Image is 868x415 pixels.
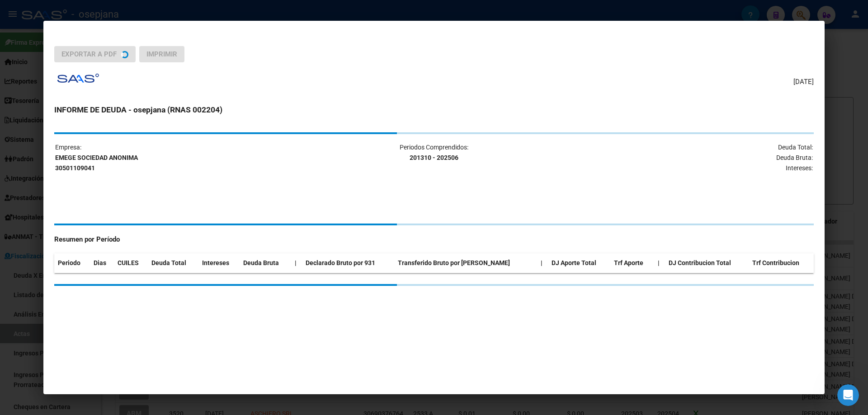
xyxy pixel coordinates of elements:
button: Exportar a PDF [54,46,136,62]
p: Periodos Comprendidos: [308,142,560,163]
th: Periodo [54,253,90,273]
th: Declarado Bruto por 931 [302,253,394,273]
th: Trf Contribucion [749,253,814,273]
iframe: Intercom live chat [837,384,859,406]
th: Intereses [198,253,240,273]
button: Imprimir [139,46,184,62]
h3: INFORME DE DEUDA - osepjana (RNAS 002204) [54,104,814,116]
th: | [654,253,665,273]
span: Exportar a PDF [61,50,117,58]
span: [DATE] [793,77,814,87]
th: DJ Contribucion Total [665,253,749,273]
p: Empresa: [55,142,307,173]
strong: 201310 - 202506 [410,154,458,161]
th: Trf Aporte [610,253,654,273]
h4: Resumen por Período [54,234,814,245]
th: Dias [90,253,114,273]
th: | [537,253,548,273]
th: CUILES [114,253,148,273]
th: Deuda Total [148,253,198,273]
strong: EMEGE SOCIEDAD ANONIMA 30501109041 [55,154,138,172]
th: DJ Aporte Total [548,253,610,273]
p: Deuda Total: Deuda Bruta: Intereses: [561,142,813,173]
th: Deuda Bruta [240,253,291,273]
th: Transferido Bruto por [PERSON_NAME] [394,253,538,273]
th: | [291,253,302,273]
span: Imprimir [146,50,177,58]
